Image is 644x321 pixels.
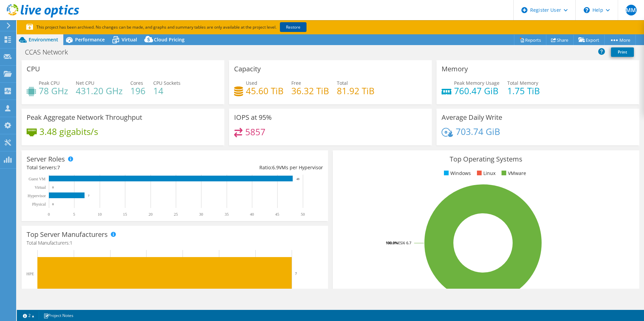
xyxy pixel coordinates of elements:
h4: 431.20 GHz [76,87,123,95]
span: CPU Sockets [153,80,181,86]
span: Total Memory [507,80,538,86]
h4: 81.92 TiB [337,87,375,95]
text: 20 [149,212,153,217]
span: Virtual [122,36,137,43]
a: Project Notes [39,311,78,320]
span: MM [626,5,637,15]
text: 35 [225,212,229,217]
text: HPE [26,272,34,276]
h3: CPU [27,65,40,73]
text: 0 [52,186,54,189]
text: 5 [73,212,75,217]
a: More [604,35,636,45]
div: Total Servers: [27,164,175,171]
li: Windows [442,170,471,177]
h3: Top Server Manufacturers [27,231,108,238]
h4: 703.74 GiB [456,128,500,135]
h4: 78 GHz [39,87,68,95]
text: 0 [52,203,54,206]
text: 30 [199,212,203,217]
text: 48 [296,177,300,181]
h4: 3.48 gigabits/s [39,128,98,135]
h4: 1.75 TiB [507,87,540,95]
h3: Top Operating Systems [338,155,634,163]
text: Guest VM [29,177,45,181]
tspan: 100.0% [386,240,398,245]
span: Net CPU [76,80,94,86]
text: Physical [32,202,46,207]
span: Performance [75,36,105,43]
h4: 45.60 TiB [246,87,284,95]
h3: Average Daily Write [442,114,502,121]
span: Peak CPU [39,80,60,86]
text: 15 [123,212,127,217]
a: Reports [514,35,546,45]
span: 1 [70,240,72,246]
text: 10 [98,212,102,217]
span: Cores [130,80,143,86]
h1: CCAS Network [22,48,78,56]
div: Ratio: VMs per Hypervisor [175,164,323,171]
li: Linux [475,170,495,177]
span: 6.9 [272,164,279,171]
span: Used [246,80,257,86]
span: Free [291,80,301,86]
h3: Capacity [234,65,261,73]
a: Restore [280,22,307,32]
span: Total [337,80,348,86]
h4: Total Manufacturers: [27,239,323,247]
text: Hypervisor [28,193,46,198]
a: 2 [18,311,39,320]
text: 25 [174,212,178,217]
h3: Memory [442,65,468,73]
h4: 760.47 GiB [454,87,500,95]
text: Virtual [35,185,46,190]
a: Share [546,35,574,45]
h4: 14 [153,87,181,95]
text: 0 [48,212,50,217]
text: 7 [88,194,90,198]
tspan: ESXi 6.7 [398,240,411,245]
a: Print [611,47,634,57]
text: 50 [301,212,305,217]
h4: 36.32 TiB [291,87,329,95]
text: 7 [295,272,297,276]
span: 7 [57,164,60,171]
svg: \n [584,7,590,13]
h4: 196 [130,87,146,95]
h4: 5857 [245,128,265,136]
h3: Server Roles [27,155,65,163]
text: 45 [275,212,279,217]
a: Export [573,35,605,45]
span: Peak Memory Usage [454,80,500,86]
h3: IOPS at 95% [234,114,272,121]
span: Cloud Pricing [154,36,185,43]
h3: Peak Aggregate Network Throughput [27,114,142,121]
span: Environment [29,36,58,43]
li: VMware [500,170,526,177]
p: This project has been archived. No changes can be made, and graphs and summary tables are only av... [26,24,356,31]
text: 40 [250,212,254,217]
